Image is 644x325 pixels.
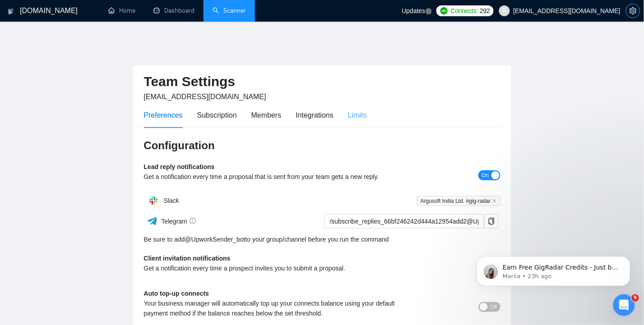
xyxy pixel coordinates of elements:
span: 9 [632,294,639,302]
img: logo [8,4,14,18]
img: ww3wtPAAAAAElFTkSuQmCC [147,215,158,227]
b: Auto top-up connects [144,290,209,297]
span: Telegram [161,218,196,225]
div: Be sure to add to your group/channel before you run the command [144,234,500,244]
span: Slack [163,197,179,204]
span: user [501,8,508,14]
div: Get a notification every time a prospect invites you to submit a proposal. [144,263,412,273]
a: searchScanner [213,7,246,14]
iframe: Intercom live chat [613,294,635,316]
span: info-circle [190,218,196,224]
span: setting [626,7,640,14]
img: upwork-logo.png [440,7,448,14]
div: Members [251,110,282,121]
span: close [492,199,497,203]
div: Preferences [144,110,183,121]
button: copy [484,214,499,229]
h2: Team Settings [144,73,500,91]
span: copy [485,218,498,225]
h3: Configuration [144,138,500,153]
span: [EMAIL_ADDRESS][DOMAIN_NAME] [144,93,266,101]
b: Lead reply notifications [144,163,215,170]
button: setting [626,4,640,18]
span: Argusoft India Ltd. #gig-radar [417,196,500,206]
b: Client invitation notifications [144,255,231,262]
iframe: Intercom notifications message [463,238,644,301]
span: Off [490,302,497,312]
div: Subscription [197,110,237,121]
div: Get a notification every time a proposal that is sent from your team gets a new reply. [144,172,412,182]
div: Integrations [296,110,334,121]
a: homeHome [108,7,135,14]
span: On [482,170,489,180]
a: @UpworkSender_bot [185,234,246,244]
img: hpQkSZIkSZIkSZIkSZIkSZIkSZIkSZIkSZIkSZIkSZIkSZIkSZIkSZIkSZIkSZIkSZIkSZIkSZIkSZIkSZIkSZIkSZIkSZIkS... [144,192,162,210]
span: Connects: [451,6,478,16]
div: Your business manager will automatically top up your connects balance using your default payment ... [144,298,412,318]
a: dashboardDashboard [153,7,195,14]
a: setting [626,7,640,14]
div: Limits [348,110,367,121]
span: 292 [480,6,490,16]
span: Updates [402,7,425,14]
